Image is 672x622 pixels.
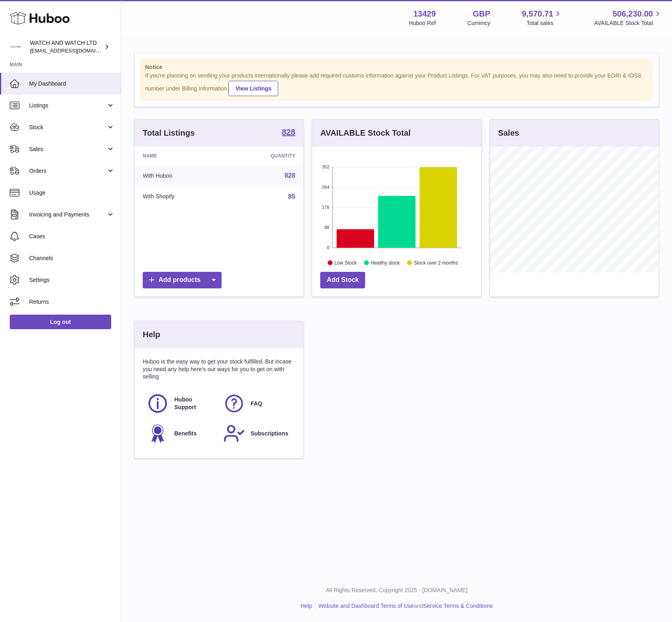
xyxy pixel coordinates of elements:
a: Help [301,603,313,609]
text: Healthy stock [371,260,400,265]
a: Add products [143,272,222,288]
a: Benefits [147,422,215,444]
strong: GBP [473,8,490,19]
span: Total sales [526,19,562,27]
span: Invoicing and Payments [29,211,106,219]
strong: 13429 [413,8,436,19]
h3: Sales [498,128,519,139]
a: Service Terms & Conditions [423,603,493,609]
span: FAQ [251,400,262,408]
img: baris@watchandwatch.co.uk [10,41,22,53]
span: Usage [29,189,115,197]
strong: 828 [282,128,295,136]
span: 9,570.71 [522,8,554,19]
a: 828 [282,128,295,138]
text: 176 [322,205,329,210]
span: AVAILABLE Stock Total [594,19,662,27]
a: Huboo Support [147,393,215,414]
div: If you're planning on sending your products internationally please add required customs informati... [145,72,648,96]
span: Cases [29,233,115,240]
p: Huboo is the easy way to get your stock fulfilled. But incase you need any help here's our ways f... [143,358,295,381]
th: Quantity [226,147,303,165]
text: 0 [327,245,330,250]
span: Stock [29,124,106,131]
h3: AVAILABLE Stock Total [320,128,410,139]
span: Huboo Support [174,396,214,411]
span: 506,230.00 [613,8,653,19]
span: Orders [29,167,106,175]
th: Name [135,147,226,165]
text: 264 [322,185,329,189]
text: Stock over 2 months [414,260,458,265]
a: View Listings [228,81,278,96]
text: 352 [322,164,329,169]
li: and [315,602,492,610]
td: With Shopify [135,186,226,207]
div: WATCH AND WATCH LTD [30,39,103,55]
h3: Total Listings [143,128,195,139]
a: 85 [288,193,296,200]
div: Currency [467,19,490,27]
a: 828 [285,172,296,179]
h3: Help [143,329,160,340]
a: 506,230.00 AVAILABLE Stock Total [594,8,662,27]
span: Returns [29,298,115,306]
span: Benefits [174,430,197,437]
a: 9,570.71 Total sales [522,8,563,27]
text: Low Stock [334,260,357,265]
a: Website and Dashboard Terms of Use [318,603,414,609]
span: [EMAIL_ADDRESS][DOMAIN_NAME] [30,47,119,54]
strong: Notice [145,63,648,71]
a: Subscriptions [223,422,292,444]
td: With Huboo [135,165,226,186]
span: Sales [29,145,106,153]
a: Log out [10,315,111,329]
a: FAQ [223,393,292,414]
span: Listings [29,102,106,109]
text: 88 [325,225,330,230]
span: Settings [29,276,115,284]
p: All Rights Reserved. Copyright 2025 - [DOMAIN_NAME] [128,586,666,594]
span: My Dashboard [29,80,115,88]
span: Channels [29,254,115,262]
a: Add Stock [320,272,365,288]
span: Subscriptions [251,430,288,437]
div: Huboo Ref [409,19,436,27]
